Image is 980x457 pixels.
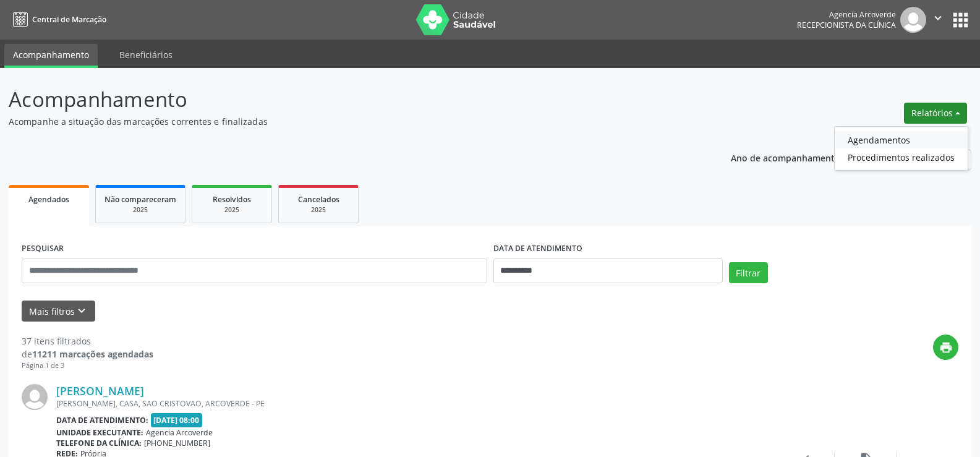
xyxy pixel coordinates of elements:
[56,398,773,409] div: [PERSON_NAME], CASA, SAO CRISTOVAO, ARCOVERDE - PE
[22,335,153,348] div: 37 itens filtrados
[32,14,106,25] span: Central de Marcação
[213,194,251,205] span: Resolvidos
[9,115,683,128] p: Acompanhe a situação das marcações correntes e finalizadas
[939,341,953,354] i: print
[729,262,768,283] button: Filtrar
[4,44,98,68] a: Acompanhamento
[835,148,968,166] a: Procedimentos realizados
[493,239,582,258] label: DATA DE ATENDIMENTO
[926,7,950,33] button: 
[56,438,142,448] b: Telefone da clínica:
[22,384,48,410] img: img
[56,384,144,398] a: [PERSON_NAME]
[28,194,69,205] span: Agendados
[104,205,176,215] div: 2025
[151,413,203,427] span: [DATE] 08:00
[933,335,958,360] button: print
[731,150,840,165] p: Ano de acompanhamento
[9,9,106,30] a: Central de Marcação
[298,194,339,205] span: Cancelados
[56,427,143,438] b: Unidade executante:
[835,131,968,148] a: Agendamentos
[75,304,88,318] i: keyboard_arrow_down
[32,348,153,360] strong: 11211 marcações agendadas
[900,7,926,33] img: img
[931,11,945,25] i: 
[22,361,153,371] div: Página 1 de 3
[797,20,896,30] span: Recepcionista da clínica
[111,44,181,66] a: Beneficiários
[201,205,263,215] div: 2025
[104,194,176,205] span: Não compareceram
[288,205,349,215] div: 2025
[904,103,967,124] button: Relatórios
[146,427,213,438] span: Agencia Arcoverde
[9,84,683,115] p: Acompanhamento
[22,239,64,258] label: PESQUISAR
[56,415,148,425] b: Data de atendimento:
[834,126,968,171] ul: Relatórios
[22,301,95,322] button: Mais filtroskeyboard_arrow_down
[22,348,153,361] div: de
[950,9,971,31] button: apps
[797,9,896,20] div: Agencia Arcoverde
[144,438,210,448] span: [PHONE_NUMBER]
